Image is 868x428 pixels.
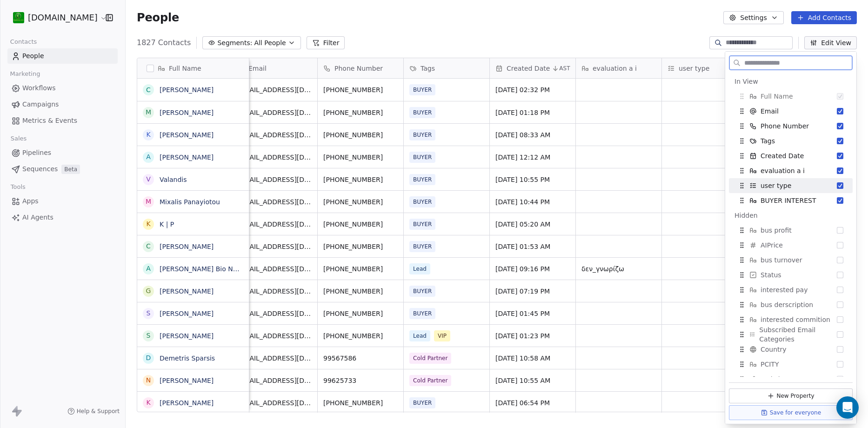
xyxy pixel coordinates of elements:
[729,163,853,178] div: evaluation a i
[409,241,435,252] span: BUYER
[559,65,570,72] span: AST
[761,151,804,160] span: Created Date
[409,330,430,341] span: Lead
[237,309,312,318] span: [EMAIL_ADDRESS][DOMAIN_NAME]
[7,180,29,194] span: Tools
[6,67,44,81] span: Marketing
[495,108,570,117] span: [DATE] 01:18 PM
[237,153,312,162] span: [EMAIL_ADDRESS][DOMAIN_NAME]
[409,219,435,230] span: BUYER
[146,107,151,117] div: M
[137,79,249,413] div: grid
[7,161,118,177] a: SequencesBeta
[729,223,853,238] div: bus profit
[729,148,853,163] div: Created Date
[237,398,312,408] span: [EMAIL_ADDRESS][DOMAIN_NAME]
[761,107,779,116] span: Email
[729,405,853,420] button: Save for everyone
[761,255,802,265] span: bus turnover
[323,175,398,184] span: [PHONE_NUMBER]
[160,109,214,116] a: [PERSON_NAME]
[323,331,398,341] span: [PHONE_NUMBER]
[237,287,312,296] span: [EMAIL_ADDRESS][DOMAIN_NAME]
[761,270,781,280] span: Status
[22,100,59,109] span: Campaigns
[495,242,570,251] span: [DATE] 01:53 AM
[137,37,191,48] span: 1827 Contacts
[146,241,151,251] div: C
[761,345,787,354] span: Country
[495,220,570,229] span: [DATE] 05:20 AM
[409,375,451,386] span: Cold Partner
[146,174,151,184] div: V
[729,193,853,208] div: BUYER INTEREST
[323,153,398,162] span: [PHONE_NUMBER]
[146,152,151,162] div: A
[318,58,403,78] div: Phone Number
[334,64,383,73] span: Phone Number
[7,194,118,209] a: Apps
[729,327,853,342] div: Subscribed Email Categories
[160,131,214,139] a: [PERSON_NAME]
[409,174,435,185] span: BUYER
[237,354,312,363] span: [EMAIL_ADDRESS][DOMAIN_NAME]
[729,297,853,312] div: bus derscription
[232,79,856,413] div: grid
[146,219,150,229] div: K
[22,51,44,61] span: People
[729,104,853,119] div: Email
[237,85,312,94] span: [EMAIL_ADDRESS][DOMAIN_NAME]
[729,357,853,372] div: PCITY
[137,11,179,25] span: People
[729,134,853,148] div: Tags
[28,12,98,24] span: [DOMAIN_NAME]
[237,175,312,184] span: [EMAIL_ADDRESS][DOMAIN_NAME]
[67,408,120,415] a: Help & Support
[147,308,151,318] div: S
[729,89,853,104] div: Full Name
[160,310,214,317] a: [PERSON_NAME]
[761,121,809,131] span: Phone Number
[662,58,748,78] div: user type
[146,286,151,296] div: G
[761,196,816,205] span: BUYER INTEREST
[729,342,853,357] div: Country
[729,253,853,267] div: bus turnover
[323,376,398,385] span: 99625733
[11,10,99,26] button: [DOMAIN_NAME]
[7,145,118,160] a: Pipelines
[323,354,398,363] span: 99567586
[160,332,214,340] a: [PERSON_NAME]
[160,221,174,228] a: K | P
[323,85,398,94] span: [PHONE_NUMBER]
[729,282,853,297] div: interested pay
[160,354,215,362] a: Demetris Sparsis
[729,119,853,134] div: Phone Number
[495,197,570,207] span: [DATE] 10:44 PM
[237,130,312,140] span: [EMAIL_ADDRESS][DOMAIN_NAME]
[409,263,430,274] span: Lead
[237,220,312,229] span: [EMAIL_ADDRESS][DOMAIN_NAME]
[248,64,267,73] span: Email
[323,398,398,408] span: [PHONE_NUMBER]
[146,353,151,363] div: D
[495,130,570,140] span: [DATE] 08:33 AM
[761,136,775,146] span: Tags
[323,197,398,207] span: [PHONE_NUMBER]
[169,64,201,73] span: Full Name
[507,64,550,73] span: Created Date
[734,77,847,86] div: In View
[147,331,151,341] div: S
[761,226,792,235] span: bus profit
[217,38,252,48] span: Segments:
[146,85,151,95] div: C
[576,58,661,78] div: evaluation a i
[232,58,317,78] div: Email
[323,242,398,251] span: [PHONE_NUMBER]
[734,211,847,220] div: Hidden
[404,58,489,78] div: Tags
[791,11,857,24] button: Add Contacts
[409,129,435,140] span: BUYER
[160,377,214,384] a: [PERSON_NAME]
[495,398,570,408] span: [DATE] 06:54 PM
